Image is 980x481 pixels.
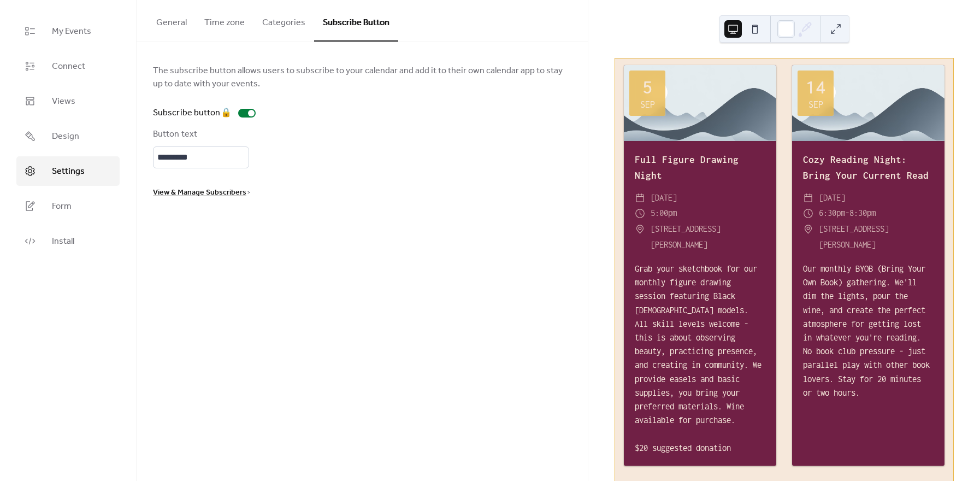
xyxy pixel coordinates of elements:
[16,16,120,46] a: My Events
[819,190,845,206] span: [DATE]
[624,152,776,184] div: Full Figure Drawing Night
[52,200,72,213] span: Form
[803,206,813,221] div: ​
[16,121,120,151] a: Design
[635,206,645,221] div: ​
[16,51,120,81] a: Connect
[16,191,120,221] a: Form
[803,190,813,206] div: ​
[52,130,79,143] span: Design
[845,206,849,221] span: -
[640,99,655,109] div: Sep
[806,77,825,97] div: 14
[52,235,74,248] span: Install
[819,221,934,253] span: [STREET_ADDRESS][PERSON_NAME]
[819,206,845,221] span: 6:30pm
[808,99,823,109] div: Sep
[16,156,120,186] a: Settings
[635,190,645,206] div: ​
[624,262,776,455] div: Grab your sketchbook for our monthly figure drawing session featuring Black [DEMOGRAPHIC_DATA] mo...
[803,221,813,237] div: ​
[52,25,91,38] span: My Events
[153,186,246,200] span: View & Manage Subscribers
[153,189,250,195] a: View & Manage Subscribers >
[792,262,944,400] div: Our monthly BYOB (Bring Your Own Book) gathering. We'll dim the lights, pour the wine, and create...
[651,206,677,221] span: 5:00pm
[153,64,571,91] span: The subscribe button allows users to subscribe to your calendar and add it to their own calendar ...
[153,128,247,141] div: Button text
[52,60,85,73] span: Connect
[792,152,944,184] div: Cozy Reading Night: Bring Your Current Read
[52,165,85,178] span: Settings
[635,221,645,237] div: ​
[642,77,652,97] div: 5
[651,190,677,206] span: [DATE]
[16,226,120,256] a: Install
[849,206,876,221] span: 8:30pm
[52,95,75,108] span: Views
[651,221,765,253] span: [STREET_ADDRESS][PERSON_NAME]
[16,86,120,116] a: Views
